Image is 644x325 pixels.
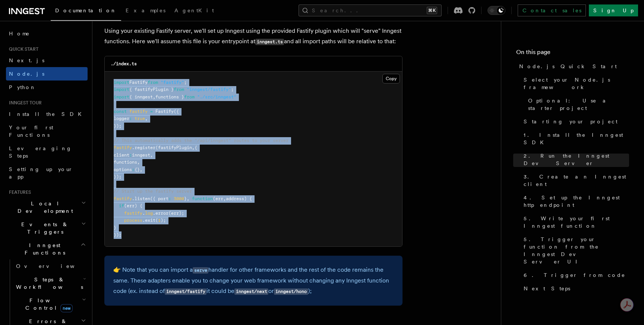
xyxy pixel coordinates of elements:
a: Next Steps [521,282,629,295]
span: functions } [155,94,184,100]
a: 5. Write your first Inngest function [521,212,629,233]
span: ( [155,218,158,223]
a: Python [6,81,88,94]
span: { [195,145,197,150]
span: Select your Node.js framework [524,76,629,91]
span: , [140,167,142,172]
a: 5. Trigger your function from the Inngest Dev Server UI [521,233,629,268]
span: Optional: Use a starter project [528,97,629,112]
span: .listen [132,196,150,201]
span: Flow Control [13,297,82,312]
span: Home [9,30,30,37]
a: Node.js Quick Start [516,60,629,73]
span: 3. Create an Inngest client [524,173,629,188]
span: .error [153,211,168,216]
span: .exit [142,218,155,223]
span: 5. Write your first Inngest function [524,215,629,230]
span: inngest [132,152,150,158]
button: Steps & Workflows [13,273,88,294]
span: Setting up your app [9,166,73,180]
span: if [119,203,124,208]
span: function [192,196,213,201]
span: "./src/inngest" [197,94,236,100]
span: Python [9,84,36,90]
span: "fastify" [161,80,184,85]
span: ; [231,87,234,92]
span: , [192,145,195,150]
span: { fastifyPlugin } [129,87,174,92]
span: Events & Triggers [6,221,81,236]
span: Local Development [6,200,81,215]
span: 1 [158,218,161,223]
a: 6. Trigger from code [521,268,629,282]
span: : [168,196,171,201]
span: from [174,87,184,92]
span: Examples [126,7,165,13]
span: Next.js [9,57,44,63]
span: ); [161,218,166,223]
button: Toggle dark mode [487,6,505,15]
span: }); [114,123,121,129]
span: from [184,94,195,100]
span: .register [132,145,155,150]
span: process [124,218,142,223]
span: fastify [114,196,132,201]
a: 1. Install the Inngest SDK [521,128,629,149]
a: Sign Up [589,4,638,16]
span: Steps & Workflows [13,276,83,291]
a: serve [193,266,208,273]
span: (err [213,196,223,201]
a: AgentKit [170,2,218,20]
span: const [114,109,127,114]
a: 2. Run the Inngest Dev Server [521,149,629,170]
span: Fastify [155,109,174,114]
span: 6. Trigger from code [524,271,625,279]
span: : [129,116,132,121]
a: Optional: Use a starter project [525,94,629,115]
span: 3000 [174,196,184,201]
button: Local Development [6,197,88,218]
a: Next.js [6,54,88,67]
span: import [114,87,129,92]
span: , [153,94,155,100]
span: log [145,211,153,216]
a: Overview [13,259,88,273]
span: , [137,160,140,165]
span: Node.js [9,71,44,77]
span: fastify [114,145,132,150]
span: Next Steps [524,285,570,292]
a: Select your Node.js framework [521,73,629,94]
a: Contact sales [518,4,586,16]
span: Starting your project [524,118,618,125]
span: Overview [16,263,93,269]
code: serve [193,267,208,274]
span: options [114,167,132,172]
span: : [129,152,132,158]
span: , [145,116,148,121]
span: { inngest [129,94,153,100]
button: Inngest Functions [6,239,88,259]
span: Install the SDK [9,111,86,117]
span: {} [135,167,140,172]
a: Node.js [6,67,88,81]
button: Events & Triggers [6,218,88,239]
a: Install the SDK [6,107,88,121]
span: ; [184,80,187,85]
span: fastify [129,109,148,114]
span: 1. Install the Inngest SDK [524,131,629,146]
span: 2. Run the Inngest Dev Server [524,152,629,167]
span: // This automatically adds the "/api/inngest" routes to your server [114,138,288,143]
code: inngest/next [234,288,268,295]
span: functions [114,160,137,165]
button: Flow Controlnew [13,294,88,315]
span: new [60,304,73,312]
span: , [223,196,226,201]
span: . [142,211,145,216]
a: Your first Functions [6,121,88,142]
span: = [150,109,153,114]
span: } [184,196,187,201]
span: AgentKit [174,7,214,13]
a: Examples [121,2,170,20]
span: client [114,152,129,158]
span: (fastifyPlugin [155,145,192,150]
